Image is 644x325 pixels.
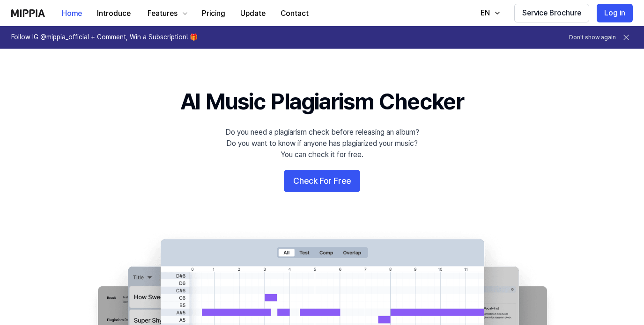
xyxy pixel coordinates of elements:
button: Home [54,4,89,23]
button: Log in [597,4,633,22]
button: Introduce [89,4,138,23]
a: Home [54,0,89,26]
button: Don't show again [569,34,616,42]
button: Update [233,4,273,23]
div: Do you need a plagiarism check before releasing an album? Do you want to know if anyone has plagi... [225,127,419,160]
button: Service Brochure [514,4,589,22]
div: Features [146,8,179,19]
h1: AI Music Plagiarism Checker [180,86,464,117]
div: EN [479,7,492,19]
h1: Follow IG @mippia_official + Comment, Win a Subscription! 🎁 [11,33,198,42]
button: Contact [273,4,316,23]
button: EN [471,4,507,22]
button: Pricing [194,4,233,23]
button: Check For Free [284,170,360,192]
button: Features [138,4,194,23]
a: Update [233,0,273,26]
img: logo [11,9,45,17]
